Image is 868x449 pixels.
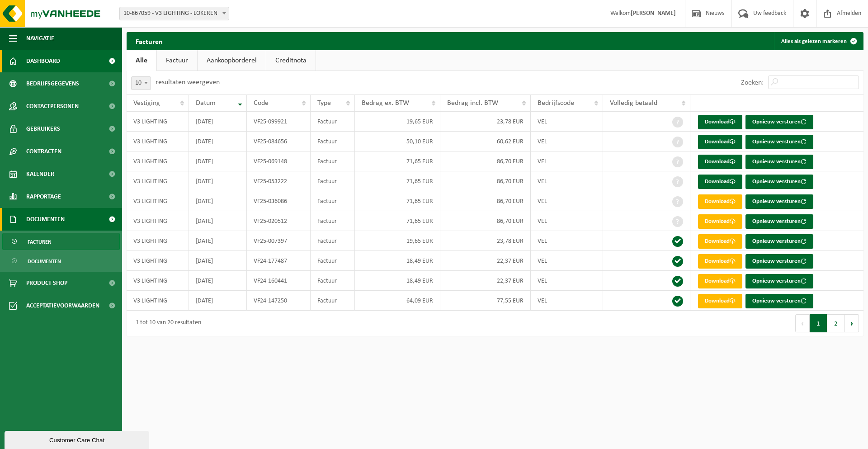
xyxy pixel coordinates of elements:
[127,132,189,151] td: V3 LIGHTING
[538,99,574,107] span: Bedrijfscode
[745,234,813,249] button: Opnieuw versturen
[440,211,531,231] td: 86,70 EUR
[26,118,60,140] span: Gebruikers
[698,194,742,209] a: Download
[355,132,440,151] td: 50,10 EUR
[247,171,311,191] td: VF25-053222
[440,171,531,191] td: 86,70 EUR
[247,231,311,251] td: VF25-007397
[845,314,859,332] button: Next
[610,99,657,107] span: Volledig betaald
[26,163,54,185] span: Kalender
[355,211,440,231] td: 71,65 EUR
[247,151,311,171] td: VF25-069148
[2,252,120,269] a: Documenten
[355,112,440,132] td: 19,65 EUR
[440,191,531,211] td: 86,70 EUR
[127,291,189,311] td: V3 LIGHTING
[531,251,604,271] td: VEL
[266,50,316,71] a: Creditnota
[189,231,247,251] td: [DATE]
[127,231,189,251] td: V3 LIGHTING
[355,191,440,211] td: 71,65 EUR
[698,155,742,169] a: Download
[189,191,247,211] td: [DATE]
[311,271,355,291] td: Factuur
[26,50,60,72] span: Dashboard
[247,291,311,311] td: VF24-147250
[631,10,676,17] strong: [PERSON_NAME]
[127,112,189,132] td: V3 LIGHTING
[26,95,79,118] span: Contactpersonen
[189,291,247,311] td: [DATE]
[119,7,229,20] span: 10-867059 - V3 LIGHTING - LOKEREN
[311,171,355,191] td: Factuur
[745,274,813,288] button: Opnieuw versturen
[28,233,52,250] span: Facturen
[127,171,189,191] td: V3 LIGHTING
[247,191,311,211] td: VF25-036086
[26,140,61,163] span: Contracten
[26,208,65,231] span: Documenten
[531,271,604,291] td: VEL
[698,254,742,269] a: Download
[132,77,151,90] span: 10
[311,151,355,171] td: Factuur
[745,155,813,169] button: Opnieuw versturen
[355,291,440,311] td: 64,09 EUR
[127,251,189,271] td: V3 LIGHTING
[311,191,355,211] td: Factuur
[531,112,604,132] td: VEL
[28,253,61,270] span: Documenten
[311,132,355,151] td: Factuur
[362,99,409,107] span: Bedrag ex. BTW
[355,271,440,291] td: 18,49 EUR
[440,151,531,171] td: 86,70 EUR
[774,32,863,50] button: Alles als gelezen markeren
[745,214,813,229] button: Opnieuw versturen
[26,272,67,294] span: Product Shop
[127,50,156,71] a: Alle
[355,171,440,191] td: 71,65 EUR
[531,151,604,171] td: VEL
[531,231,604,251] td: VEL
[26,294,99,317] span: Acceptatievoorwaarden
[698,234,742,249] a: Download
[745,115,813,129] button: Opnieuw versturen
[741,79,764,86] label: Zoeken:
[355,251,440,271] td: 18,49 EUR
[131,315,201,331] div: 1 tot 10 van 20 resultaten
[157,50,197,71] a: Factuur
[5,429,151,449] iframe: chat widget
[247,112,311,132] td: VF25-099921
[698,175,742,189] a: Download
[26,27,54,50] span: Navigatie
[127,151,189,171] td: V3 LIGHTING
[247,132,311,151] td: VF25-084656
[698,214,742,229] a: Download
[189,211,247,231] td: [DATE]
[311,112,355,132] td: Factuur
[189,171,247,191] td: [DATE]
[189,271,247,291] td: [DATE]
[531,211,604,231] td: VEL
[196,99,216,107] span: Datum
[827,314,845,332] button: 2
[447,99,498,107] span: Bedrag incl. BTW
[317,99,331,107] span: Type
[810,314,827,332] button: 1
[247,211,311,231] td: VF25-020512
[531,171,604,191] td: VEL
[198,50,266,71] a: Aankoopborderel
[189,251,247,271] td: [DATE]
[311,251,355,271] td: Factuur
[247,251,311,271] td: VF24-177487
[795,314,810,332] button: Previous
[440,251,531,271] td: 22,37 EUR
[698,135,742,149] a: Download
[745,135,813,149] button: Opnieuw versturen
[531,132,604,151] td: VEL
[311,211,355,231] td: Factuur
[531,191,604,211] td: VEL
[698,115,742,129] a: Download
